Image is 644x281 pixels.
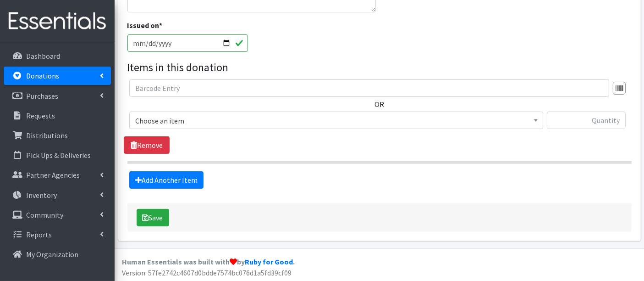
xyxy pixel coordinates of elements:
[4,146,111,164] a: Pick Ups & Deliveries
[4,47,111,65] a: Dashboard
[4,87,111,105] a: Purchases
[122,268,292,277] span: Version: 57fe2742c4607d0bdde7574bc076d1a5fd39cf09
[26,71,59,80] p: Donations
[122,257,295,266] strong: Human Essentials was built with by .
[135,114,537,127] span: Choose an item
[26,131,68,140] p: Distributions
[374,99,384,110] label: OR
[4,126,111,145] a: Distributions
[547,112,626,129] input: Quantity
[4,67,111,85] a: Donations
[26,191,57,200] p: Inventory
[245,257,293,266] a: Ruby for Good
[129,112,543,129] span: Choose an item
[26,210,63,219] p: Community
[4,225,111,244] a: Reports
[129,171,204,189] a: Add Another Item
[137,209,169,226] button: Save
[127,20,163,31] label: Issued on
[124,136,170,154] a: Remove
[4,186,111,204] a: Inventory
[4,6,111,37] img: HumanEssentials
[4,107,111,125] a: Requests
[26,170,80,180] p: Partner Agencies
[26,151,91,160] p: Pick Ups & Deliveries
[4,245,111,264] a: My Organization
[127,59,632,76] legend: Items in this donation
[26,91,58,101] p: Purchases
[26,230,52,239] p: Reports
[26,51,60,61] p: Dashboard
[4,206,111,224] a: Community
[160,21,163,30] abbr: required
[4,166,111,184] a: Partner Agencies
[129,79,609,97] input: Barcode Entry
[26,111,55,120] p: Requests
[26,250,78,259] p: My Organization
